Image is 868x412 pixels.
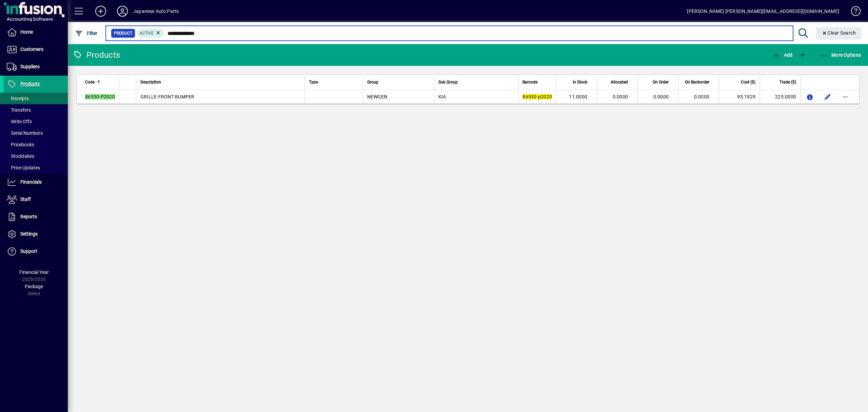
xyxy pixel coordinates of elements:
a: Support [3,243,68,260]
em: 86530-P2020 [85,94,115,99]
a: Home [3,24,68,41]
span: Serial Numbers [7,130,43,136]
span: KIA [438,94,446,99]
span: Product [114,30,132,37]
button: Add [770,49,794,61]
div: Barcode [522,78,552,86]
span: Code [85,78,95,86]
span: More Options [820,52,861,58]
a: Staff [3,191,68,208]
button: More options [840,91,851,102]
span: Financials [20,179,42,185]
button: More Options [818,49,863,61]
span: Staff [20,196,31,202]
a: Settings [3,226,68,243]
span: Allocated [611,78,628,86]
button: Profile [112,5,133,17]
span: Support [20,248,37,254]
div: Group [367,78,430,86]
mat-chip: Activation Status: Active [137,29,164,38]
div: Japanese Auto Parts [133,6,179,17]
em: 86530-p2020 [522,94,552,99]
span: NEWGEN [367,94,388,99]
span: Description [140,78,161,86]
span: 0.0000 [653,94,669,99]
a: Customers [3,41,68,58]
a: Write Offs [3,116,68,127]
a: Serial Numbers [3,127,68,139]
span: Customers [20,46,43,52]
span: GRILLE-FRONT BUMPER [140,94,195,99]
div: Allocated [601,78,634,86]
div: Type [309,78,359,86]
div: Description [140,78,300,86]
span: Sub Group [438,78,458,86]
span: Group [367,78,378,86]
td: 95.1929 [719,90,759,104]
a: Suppliers [3,58,68,75]
div: Code [85,78,115,86]
span: On Backorder [685,78,709,86]
span: 0.0000 [613,94,628,99]
span: Reports [20,214,37,219]
span: Financial Year [19,269,49,275]
span: Settings [20,231,38,237]
button: Clear [816,27,862,39]
a: Transfers [3,104,68,116]
div: In Stock [560,78,593,86]
span: Add [772,52,792,58]
a: Reports [3,208,68,225]
span: In Stock [573,78,587,86]
span: Type [309,78,318,86]
td: 225.0000 [759,90,800,104]
span: Suppliers [20,64,40,69]
span: Clear Search [822,30,856,36]
a: Price Updates [3,162,68,173]
span: On Order [653,78,669,86]
div: On Backorder [683,78,715,86]
span: Active [140,31,154,36]
a: Stocktakes [3,150,68,162]
span: Filter [75,31,98,36]
span: Pricebooks [7,142,34,147]
span: Receipts [7,96,29,101]
div: Products [73,50,120,60]
span: Stocktakes [7,153,34,159]
button: Edit [822,91,833,102]
span: Price Updates [7,165,40,170]
span: Trade ($) [780,78,796,86]
span: Products [20,81,40,87]
div: [PERSON_NAME] [PERSON_NAME][EMAIL_ADDRESS][DOMAIN_NAME] [687,6,839,17]
span: Package [25,284,43,289]
span: Barcode [522,78,537,86]
div: On Order [642,78,675,86]
span: Home [20,29,33,35]
button: Add [90,5,112,17]
span: 11.0000 [569,94,587,99]
a: Pricebooks [3,139,68,150]
span: 0.0000 [694,94,710,99]
a: Knowledge Base [846,1,860,23]
button: Filter [73,27,99,39]
span: Write Offs [7,119,32,124]
a: Financials [3,174,68,191]
a: Receipts [3,93,68,104]
div: Sub Group [438,78,514,86]
span: Cost ($) [741,78,755,86]
span: Transfers [7,107,31,113]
